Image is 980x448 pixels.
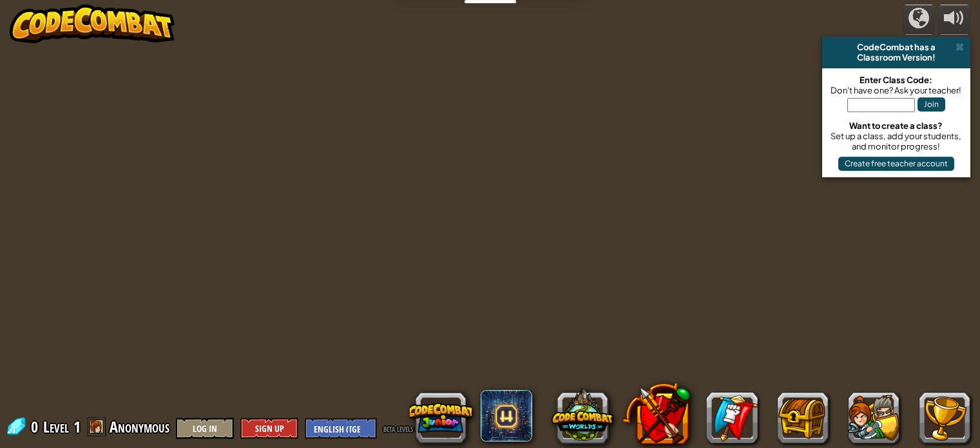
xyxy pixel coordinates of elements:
[829,131,964,151] div: Set up a class, add your students, and monitor progress!
[240,418,298,439] button: Sign Up
[938,5,970,35] button: Adjust volume
[110,416,169,437] span: Anonymous
[903,5,935,35] button: Campaigns
[31,416,42,437] span: 0
[827,42,965,52] div: CodeCombat has a
[827,52,965,63] div: Classroom Version!
[829,85,964,95] div: Don't have one? Ask your teacher!
[43,416,69,438] span: Level
[838,157,954,171] button: Create free teacher account
[176,418,234,439] button: Log In
[383,422,423,434] span: beta levels on
[918,97,945,112] button: Join
[829,121,964,131] div: Want to create a class?
[10,5,175,43] img: CodeCombat - Learn how to code by playing a game
[73,416,81,437] span: 1
[829,75,964,85] div: Enter Class Code:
